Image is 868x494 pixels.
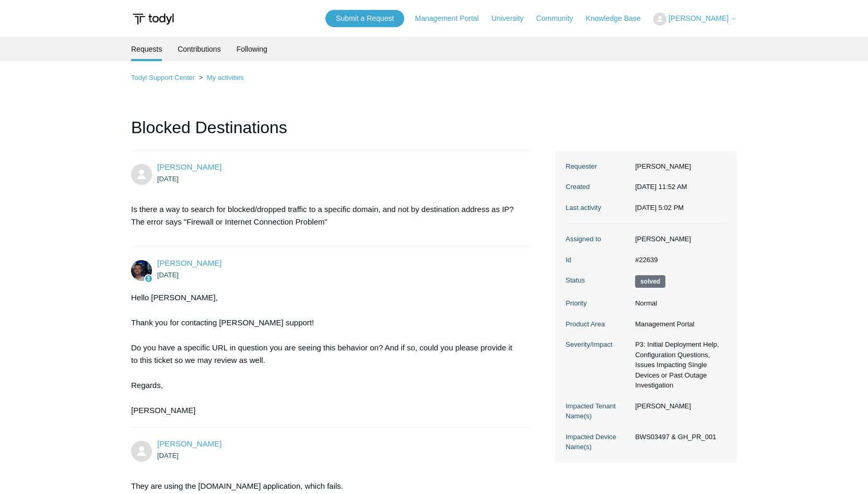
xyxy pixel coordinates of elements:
[131,115,531,151] h1: Blocked Destinations
[157,271,179,279] time: 01/28/2025, 11:54
[207,74,244,81] a: My activities
[630,319,726,330] dd: Management Portal
[157,162,221,171] span: Andre Els
[566,401,630,421] dt: Impacted Tenant Name(s)
[536,13,584,24] a: Community
[630,401,726,411] dd: [PERSON_NAME]
[131,203,521,228] p: Is there a way to search for blocked/dropped traffic to a specific domain, and not by destination...
[131,291,521,417] div: Hello [PERSON_NAME], Thank you for contacting [PERSON_NAME] support! Do you have a specific URL i...
[178,37,221,61] a: Contributions
[630,161,726,172] dd: [PERSON_NAME]
[630,255,726,265] dd: #22639
[157,258,221,267] a: [PERSON_NAME]
[586,13,651,24] a: Knowledge Base
[566,234,630,244] dt: Assigned to
[566,319,630,330] dt: Product Area
[630,234,726,244] dd: [PERSON_NAME]
[630,339,726,391] dd: P3: Initial Deployment Help, Configuration Questions, Issues Impacting Single Devices or Past Out...
[630,298,726,309] dd: Normal
[157,258,221,267] span: Connor Davis
[491,13,534,24] a: University
[668,14,729,22] span: [PERSON_NAME]
[157,439,221,448] a: [PERSON_NAME]
[566,432,630,452] dt: Impacted Device Name(s)
[157,162,221,171] a: [PERSON_NAME]
[157,452,179,460] time: 01/28/2025, 12:22
[653,13,737,26] button: [PERSON_NAME]
[157,439,221,448] span: Andre Els
[635,204,684,211] time: 02/19/2025, 17:02
[566,182,630,192] dt: Created
[197,74,244,81] li: My activities
[415,13,489,24] a: Management Portal
[566,161,630,172] dt: Requester
[566,255,630,265] dt: Id
[566,203,630,213] dt: Last activity
[635,275,665,288] span: This request has been solved
[157,175,179,183] time: 01/28/2025, 11:52
[566,275,630,286] dt: Status
[131,74,195,81] a: Todyl Support Center
[131,9,175,29] img: Todyl Support Center Help Center home page
[630,432,726,442] dd: BWS03497 & GH_PR_001
[325,10,404,27] a: Submit a Request
[131,74,197,81] li: Todyl Support Center
[237,37,267,61] a: Following
[131,37,162,61] li: Requests
[635,183,687,191] time: 01/28/2025, 11:52
[566,339,630,350] dt: Severity/Impact
[566,298,630,309] dt: Priority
